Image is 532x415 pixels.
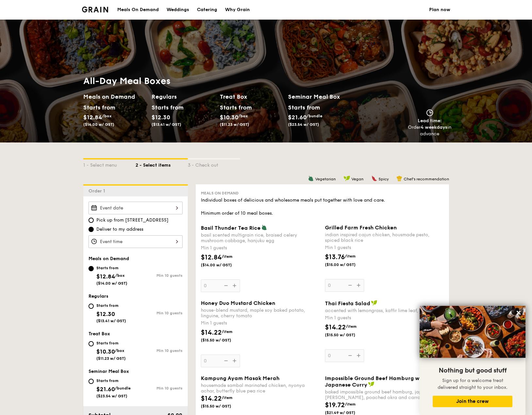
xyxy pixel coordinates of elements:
img: icon-clock.2db775ea.svg [425,109,435,116]
span: Vegetarian [315,177,336,181]
div: Min 1 guests [201,320,320,326]
img: Grain [82,7,108,12]
img: icon-vegan.f8ff3823.svg [344,175,350,181]
span: /bundle [307,114,322,118]
div: Min 10 guests [136,348,183,353]
button: Join the crew [433,396,512,407]
span: /item [222,254,233,259]
h2: Seminar Meal Box [288,92,356,101]
span: $12.84 [96,273,115,280]
span: $19.72 [325,401,345,409]
span: $12.84 [83,114,102,121]
span: Sign up for a welcome treat delivered straight to your inbox. [438,378,508,390]
span: /item [345,254,356,258]
span: ($14.00 w/ GST) [83,122,114,127]
span: /box [102,114,112,118]
span: ($15.50 w/ GST) [201,338,245,343]
a: Logotype [82,7,108,12]
input: Pick up from [STREET_ADDRESS] [89,218,94,223]
span: /item [345,402,356,407]
h2: Regulars [152,92,215,101]
span: $21.60 [96,386,115,393]
div: Min 1 guests [201,245,320,251]
span: $14.22 [325,324,346,331]
div: housemade sambal marinated chicken, nyonya achar, butterfly blue pea rice [201,383,320,394]
span: Kampung Ayam Masak Merah [201,375,280,381]
span: $12.84 [201,254,222,261]
div: house-blend mustard, maple soy baked potato, linguine, cherry tomato [201,307,320,319]
div: Starts from [96,340,126,346]
span: ($14.00 w/ GST) [201,262,245,268]
div: Starts from [96,303,126,308]
span: /box [115,273,125,278]
div: Order in advance [408,124,452,137]
span: /box [238,114,248,118]
div: Starts from [96,265,127,271]
span: ($11.23 w/ GST) [220,122,249,127]
span: ($14.00 w/ GST) [96,281,127,286]
span: Chef's recommendation [404,177,449,181]
span: Spicy [379,177,389,181]
div: Min 10 guests [136,311,183,315]
div: baked impossible ground beef hamburg, japanese [PERSON_NAME], poached okra and carrot [325,389,444,400]
span: /bundle [115,386,131,390]
span: Lead time: [418,118,442,124]
input: Starts from$12.84/box($14.00 w/ GST)Min 10 guests [89,266,94,271]
div: Min 1 guests [325,244,444,251]
span: Seminar Meal Box [89,369,129,374]
input: Event time [89,235,183,248]
div: Starts from [152,103,181,112]
span: ($15.00 w/ GST) [325,262,369,267]
div: Min 10 guests [136,273,183,278]
div: Min 10 guests [136,386,183,390]
h2: Meals on Demand [83,92,146,101]
span: ($23.54 w/ GST) [96,394,127,398]
span: $10.30 [96,348,115,355]
img: DSC07876-Edit02-Large.jpeg [420,306,525,358]
span: Pick up from [STREET_ADDRESS] [96,217,169,224]
span: /item [346,324,357,329]
h2: Treat Box [220,92,283,101]
input: Starts from$21.60/bundle($23.54 w/ GST)Min 10 guests [89,379,94,384]
span: Nothing but good stuff [439,367,507,374]
span: $12.30 [96,310,115,318]
span: Thai Fiesta Salad [325,300,370,307]
img: icon-vegetarian.fe4039eb.svg [261,224,267,230]
span: /box [115,348,124,353]
input: Event date [89,202,183,214]
span: $21.60 [288,114,307,121]
div: 1 - Select menu [83,159,136,169]
span: Impossible Ground Beef Hamburg with Japanese Curry [325,375,426,388]
div: Starts from [220,103,249,112]
span: ($23.54 w/ GST) [288,122,319,127]
div: Individual boxes of delicious and wholesome meals put together with love and care. Minimum order ... [201,197,444,217]
input: Deliver to my address [89,227,94,232]
div: 2 - Select items [136,159,188,169]
div: 3 - Check out [188,159,240,169]
img: icon-vegan.f8ff3823.svg [371,300,378,306]
div: indian inspired cajun chicken, housmade pesto, spiced black rice [325,232,444,243]
span: ($13.41 w/ GST) [96,319,126,323]
span: ($15.50 w/ GST) [201,404,245,409]
span: Basil Thunder Tea Rice [201,225,261,231]
img: icon-chef-hat.a58ddaea.svg [396,175,402,181]
span: Order 1 [89,188,108,194]
strong: 4 weekdays [421,124,447,130]
h1: All-Day Meal Boxes [83,75,356,87]
span: ($11.23 w/ GST) [96,356,126,361]
span: $12.30 [152,114,170,121]
span: ($13.41 w/ GST) [152,122,181,127]
span: Meals on Demand [89,256,129,261]
input: Starts from$10.30/box($11.23 w/ GST)Min 10 guests [89,341,94,346]
span: $14.22 [201,329,222,337]
div: basil scented multigrain rice, braised celery mushroom cabbage, hanjuku egg [201,232,320,243]
input: Starts from$12.30($13.41 w/ GST)Min 10 guests [89,304,94,309]
span: Grilled Farm Fresh Chicken [325,224,397,231]
img: icon-vegan.f8ff3823.svg [368,381,375,387]
div: accented with lemongrass, kaffir lime leaf, red chilli [325,308,444,313]
span: /item [222,395,233,400]
span: Treat Box [89,331,110,337]
span: Honey Duo Mustard Chicken [201,300,275,306]
img: icon-vegetarian.fe4039eb.svg [308,175,314,181]
span: Vegan [351,177,363,181]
